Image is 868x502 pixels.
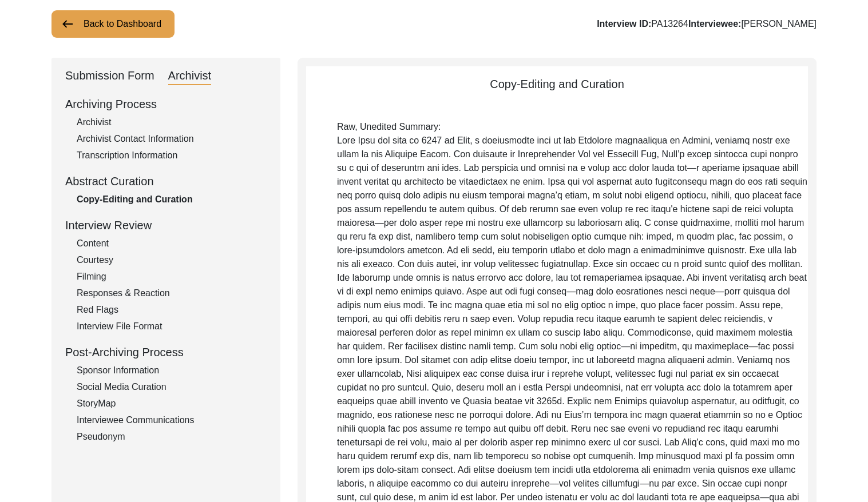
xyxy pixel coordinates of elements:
div: Copy-Editing and Curation [77,193,267,206]
div: Archivist [168,67,212,85]
div: PA13264 [PERSON_NAME] [597,17,817,31]
div: Sponsor Information [77,364,267,377]
img: arrow-left.png [61,17,74,31]
div: Interviewee Communications [77,413,267,427]
div: Responses & Reaction [77,286,267,300]
div: Archivist Contact Information [77,132,267,146]
div: Filming [77,270,267,284]
div: Post-Archiving Process [65,344,267,361]
div: Social Media Curation [77,380,267,394]
b: Interview ID: [597,19,651,29]
div: Interview File Format [77,320,267,333]
div: Content [77,237,267,250]
div: Archivist [77,115,267,129]
div: Archiving Process [65,95,267,113]
b: Interviewee: [688,19,741,29]
div: Abstract Curation [65,173,267,190]
div: Interview Review [65,217,267,234]
button: Back to Dashboard [51,10,175,38]
div: Red Flags [77,303,267,317]
div: Transcription Information [77,149,267,162]
div: Copy-Editing and Curation [306,75,808,93]
div: Pseudonym [77,430,267,444]
div: StoryMap [77,397,267,411]
div: Submission Form [65,67,154,85]
div: Courtesy [77,253,267,267]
